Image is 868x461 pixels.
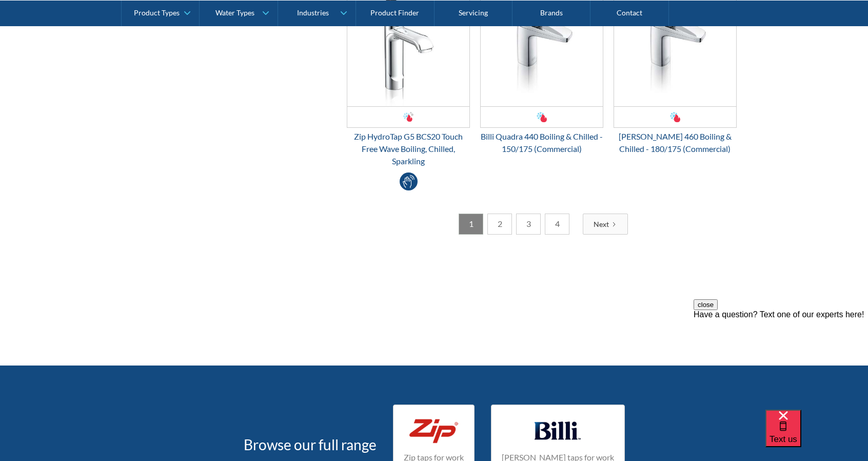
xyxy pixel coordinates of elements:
iframe: podium webchat widget prompt [694,299,868,422]
iframe: podium webchat widget bubble [765,410,868,461]
h3: Browse our full range [244,434,377,455]
a: 1 [459,214,483,235]
div: Billi Quadra 440 Boiling & Chilled - 150/175 (Commercial) [480,130,603,155]
a: 3 [516,214,541,235]
div: Product Types [134,8,180,17]
div: Zip HydroTap G5 BCS20 Touch Free Wave Boiling, Chilled, Sparkling [347,130,470,167]
a: 4 [545,214,569,235]
a: 2 [487,214,512,235]
div: List [347,214,737,235]
div: [PERSON_NAME] 460 Boiling & Chilled - 180/175 (Commercial) [614,130,737,155]
div: Industries [297,8,329,17]
div: Water Types [215,8,254,17]
div: Next [594,219,609,229]
a: Next Page [583,214,628,235]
